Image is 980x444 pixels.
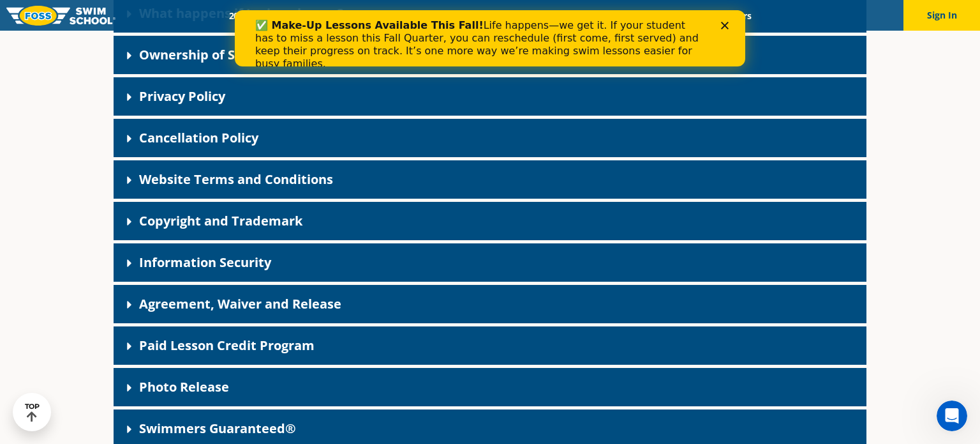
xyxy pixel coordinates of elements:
[114,285,866,323] div: Agreement, Waiver and Release
[139,295,341,312] a: Agreement, Waiver and Release
[20,9,470,60] div: Life happens—we get it. If your student has to miss a lesson this Fall Quarter, you can reschedul...
[297,10,351,22] a: Schools
[139,254,271,271] a: Information Security
[6,6,115,26] img: FOSS Swim School Logo
[463,10,535,22] a: About FOSS
[114,36,866,74] div: Ownership of Site; Agreement to Terms of Use
[139,212,302,229] a: Copyright and Trademark
[139,46,433,63] a: Ownership of Site; Agreement to Terms of Use
[139,129,258,146] a: Cancellation Policy
[139,337,315,354] a: Paid Lesson Credit Program
[709,10,762,22] a: Careers
[114,326,866,365] div: Paid Lesson Credit Program
[114,368,866,406] div: Photo Release
[937,401,967,431] iframe: Intercom live chat
[114,119,866,157] div: Cancellation Policy
[534,10,669,22] a: Swim Like [PERSON_NAME]
[114,77,866,116] div: Privacy Policy
[486,11,499,19] div: Close
[139,88,225,105] a: Privacy Policy
[235,10,745,66] iframe: Intercom live chat banner
[114,160,866,199] div: Website Terms and Conditions
[351,10,463,22] a: Swim Path® Program
[139,378,229,395] a: Photo Release
[114,202,866,240] div: Copyright and Trademark
[669,10,709,22] a: Blog
[20,9,249,21] b: ✅ Make-Up Lessons Available This Fall!
[25,402,40,422] div: TOP
[218,10,297,22] a: 2025 Calendar
[139,420,296,437] a: Swimmers Guaranteed®
[139,171,333,188] a: Website Terms and Conditions
[114,243,866,282] div: Information Security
